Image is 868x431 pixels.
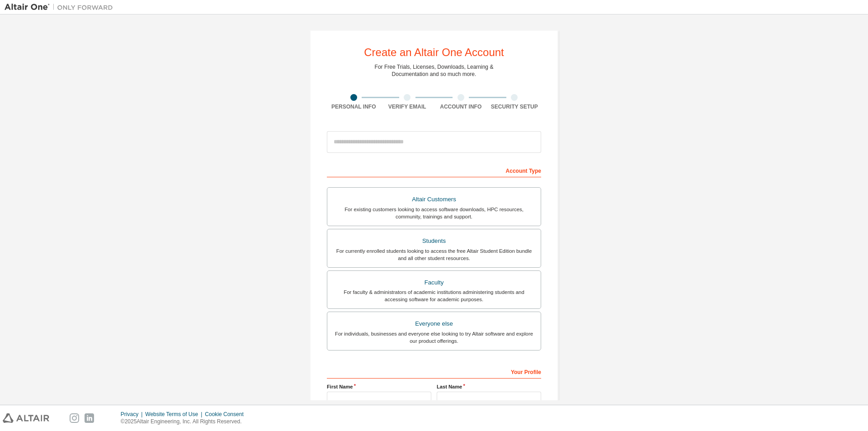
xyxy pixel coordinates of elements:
div: Personal Info [327,103,381,110]
div: Cookie Consent [205,411,249,418]
div: Account Type [327,163,541,177]
div: Your Profile [327,364,541,379]
div: For Free Trials, Licenses, Downloads, Learning & Documentation and so much more. [375,63,494,78]
div: Security Setup [488,103,542,110]
p: © 2025 Altair Engineering, Inc. All Rights Reserved. [121,418,249,426]
div: Students [333,235,535,247]
img: instagram.svg [70,413,79,423]
img: altair_logo.svg [3,413,49,423]
div: For faculty & administrators of academic institutions administering students and accessing softwa... [333,289,535,303]
img: linkedin.svg [85,413,94,423]
img: Altair One [5,3,118,12]
div: Altair Customers [333,193,535,206]
div: Website Terms of Use [145,411,205,418]
div: For currently enrolled students looking to access the free Altair Student Edition bundle and all ... [333,247,535,262]
div: Create an Altair One Account [364,47,504,58]
label: Last Name [437,383,541,390]
div: Privacy [121,411,145,418]
div: Account Info [434,103,488,110]
label: First Name [327,383,431,390]
div: For existing customers looking to access software downloads, HPC resources, community, trainings ... [333,206,535,220]
div: For individuals, businesses and everyone else looking to try Altair software and explore our prod... [333,330,535,345]
div: Faculty [333,276,535,289]
div: Verify Email [381,103,434,110]
div: Everyone else [333,317,535,330]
